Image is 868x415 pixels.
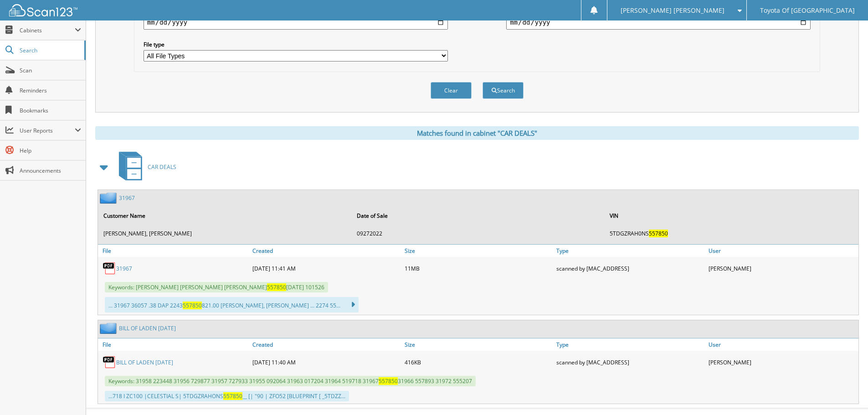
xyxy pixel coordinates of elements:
a: User [706,245,858,257]
img: PDF.png [103,261,116,275]
a: Type [554,245,706,257]
span: Scan [20,67,81,74]
input: end [506,15,811,30]
span: Keywords: [PERSON_NAME] [PERSON_NAME] [PERSON_NAME] [DATE] 101526 [105,282,328,292]
button: Clear [431,82,472,99]
img: PDF.png [103,355,116,369]
div: [DATE] 11:41 AM [250,259,402,277]
span: [PERSON_NAME] [PERSON_NAME] [621,8,724,13]
th: VIN [605,206,858,225]
a: File [98,338,250,351]
div: [DATE] 11:40 AM [250,353,402,371]
img: folder2.png [100,192,119,204]
button: Search [483,82,524,99]
div: 416KB [402,353,555,371]
img: scan123-logo-white.svg [9,4,77,16]
div: ... 31967 36057 .38 DAP 2243 821.00 [PERSON_NAME], [PERSON_NAME] ... 2274 55... [105,297,359,313]
td: 09272022 [352,226,605,241]
div: scanned by [MAC_ADDRESS] [554,353,706,371]
iframe: Chat Widget [822,371,868,415]
span: Search [20,46,80,54]
span: Cabinets [20,26,75,34]
a: BILL OF LADEN [DATE] [116,359,173,366]
td: 5TDGZRAH0NS [605,226,858,241]
input: start [144,15,448,30]
div: ...718 I ZC100 |CELESTIAL S| 5TDGZRAHONS __ [| "90 | ZFO52 [BLUEPRINT [ _5TDZZ... [105,391,349,401]
span: Bookmarks [20,107,81,114]
th: Date of Sale [352,206,605,225]
div: [PERSON_NAME] [706,259,858,277]
a: Size [402,338,555,351]
img: folder2.png [100,323,119,334]
div: scanned by [MAC_ADDRESS] [554,259,706,277]
td: [PERSON_NAME], [PERSON_NAME] [99,226,351,241]
a: Type [554,338,706,351]
span: User Reports [20,127,75,134]
span: Announcements [20,167,81,174]
a: Size [402,245,555,257]
span: 557850 [379,377,398,385]
a: CAR DEALS [113,149,176,185]
div: 11MB [402,259,555,277]
span: Keywords: 31958 223448 31956 729877 31957 727933 31955 092064 31963 017204 31964 519718 31967 319... [105,376,476,386]
div: [PERSON_NAME] [706,353,858,371]
span: 557850 [267,283,286,291]
a: User [706,338,858,351]
a: 31967 [119,194,135,202]
span: 557850 [183,302,202,309]
span: 557850 [649,230,668,237]
div: Matches found in cabinet "CAR DEALS" [95,126,859,140]
th: Customer Name [99,206,351,225]
span: Reminders [20,87,81,94]
span: CAR DEALS [148,163,176,171]
a: Created [250,338,402,351]
a: File [98,245,250,257]
span: Help [20,147,81,154]
a: Created [250,245,402,257]
span: Toyota Of [GEOGRAPHIC_DATA] [760,8,855,13]
label: File type [144,41,448,48]
a: 31967 [116,265,132,272]
a: BILL OF LADEN [DATE] [119,324,176,332]
span: 557850 [223,392,242,400]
